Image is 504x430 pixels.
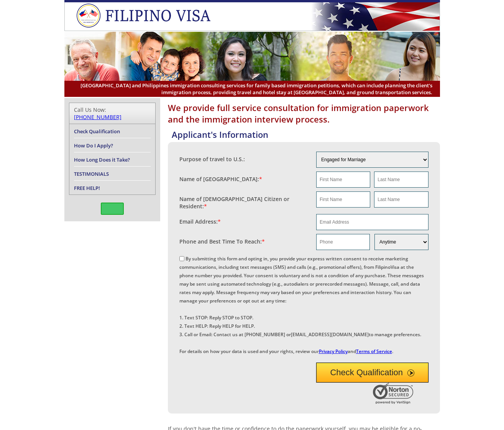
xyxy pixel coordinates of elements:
a: Check Qualification [74,128,120,135]
a: [PHONE_NUMBER] [74,113,121,121]
img: Norton Secured [373,383,415,404]
a: How Do I Apply? [74,142,113,149]
input: Last Name [374,172,428,188]
label: Name of [DEMOGRAPHIC_DATA] Citizen or Resident: [179,195,309,210]
label: By submitting this form and opting in, you provide your express written consent to receive market... [179,255,424,355]
a: TESTIMONIALS [74,170,109,177]
label: Name of [GEOGRAPHIC_DATA]: [179,175,262,183]
label: Email Address: [179,218,221,225]
label: Purpose of travel to U.S.: [179,155,245,163]
h4: Applicant's Information [172,129,440,140]
a: FREE HELP! [74,185,100,191]
h1: We provide full service consultation for immigration paperwork and the immigration interview proc... [168,102,440,125]
a: Terms of Service [356,348,392,355]
a: How Long Does it Take? [74,156,130,163]
label: Phone and Best Time To Reach: [179,238,265,245]
input: Last Name [374,191,428,208]
input: Phone [316,234,370,250]
input: Email Address [316,214,428,230]
a: Privacy Policy [319,348,348,355]
span: [GEOGRAPHIC_DATA] and Philippines immigration consulting services for family based immigration pe... [72,82,432,96]
button: Check Qualification [316,363,428,383]
select: Phone and Best Reach Time are required. [374,234,428,250]
input: By submitting this form and opting in, you provide your express written consent to receive market... [179,256,184,261]
input: First Name [316,191,370,208]
div: Call Us Now: [74,106,151,121]
input: First Name [316,172,370,188]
